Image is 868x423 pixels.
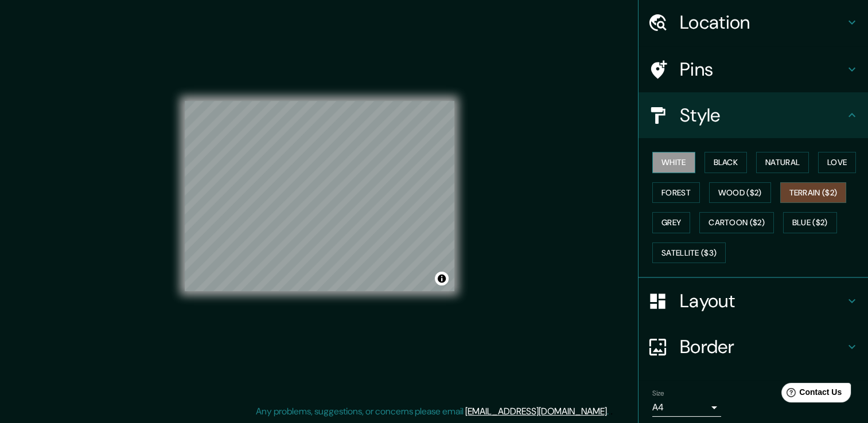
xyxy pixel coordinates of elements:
button: Cartoon ($2) [699,212,774,233]
button: Terrain ($2) [780,182,847,203]
h4: Location [680,11,845,34]
button: Black [704,152,748,173]
div: Pins [639,46,868,92]
div: Border [639,324,868,370]
div: A4 [652,398,721,417]
h4: Layout [680,289,845,312]
button: Natural [756,152,809,173]
button: White [652,152,695,173]
iframe: Help widget launcher [766,378,855,410]
div: Layout [639,278,868,324]
div: . [609,405,610,418]
h4: Pins [680,58,845,81]
button: Wood ($2) [709,182,771,203]
button: Satellite ($3) [652,242,726,264]
label: Size [652,389,664,398]
button: Love [818,152,856,173]
h4: Border [680,335,845,358]
canvas: Map [185,101,454,291]
div: . [610,405,613,418]
p: Any problems, suggestions, or concerns please email . [256,405,609,418]
button: Forest [652,182,700,203]
a: [EMAIL_ADDRESS][DOMAIN_NAME] [465,405,607,417]
h4: Style [680,104,845,127]
button: Toggle attribution [435,272,449,285]
button: Grey [652,212,690,233]
div: Style [639,92,868,138]
button: Blue ($2) [783,212,837,233]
